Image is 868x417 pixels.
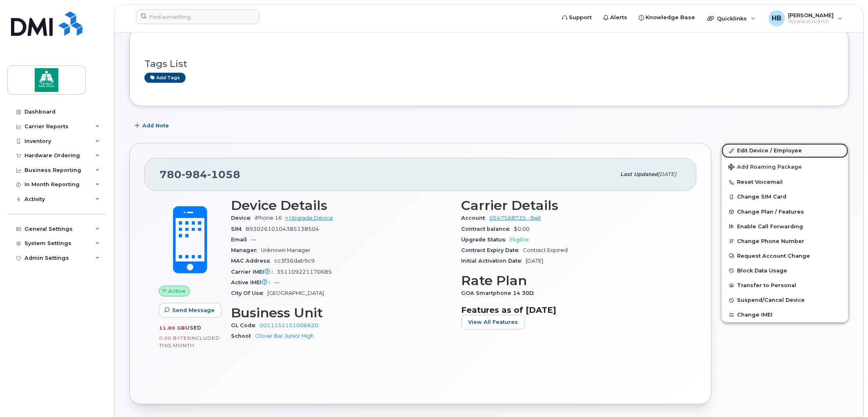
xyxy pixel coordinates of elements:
div: Quicklinks [702,10,761,27]
button: Change Phone Number [722,234,848,249]
span: 11.00 GB [159,325,185,331]
span: Quicklinks [717,15,747,22]
span: used [185,325,202,331]
span: Upgrade Status [462,236,510,243]
span: Email [231,236,251,243]
button: Suspend/Cancel Device [722,293,848,308]
span: Wireless Admin [788,18,834,25]
a: Support [557,9,598,26]
span: [DATE] [526,258,544,264]
span: Active IMEI [231,279,274,285]
span: 0.00 Bytes [159,335,190,341]
span: Suspend/Cancel Device [737,297,805,303]
span: 1058 [207,168,240,181]
span: Carrier IMEI [231,269,277,275]
h3: Carrier Details [462,198,682,213]
span: Support [569,13,592,22]
a: + Upgrade Device [285,215,333,221]
span: [GEOGRAPHIC_DATA] [267,290,324,296]
span: iPhone 16 [255,215,282,221]
span: [PERSON_NAME] [788,12,834,18]
span: Contract Expired [523,247,568,253]
a: Knowledge Base [633,9,701,26]
span: Device [231,215,255,221]
span: City Of Use [231,290,267,296]
span: SIM [231,226,246,232]
button: View All Features [462,315,525,330]
a: Clover Bar Junior High [255,333,314,339]
span: Contract balance [462,226,514,232]
span: View All Features [468,318,518,326]
h3: Features as of [DATE] [462,305,682,315]
div: Holly Berube [763,10,848,27]
span: cc3f36dab9c9 [274,258,315,264]
h3: Tags List [144,59,834,69]
button: Change SIM Card [722,190,848,204]
span: Last updated [621,171,658,177]
span: 89302610104385138504 [246,226,319,232]
span: Manager [231,247,261,253]
a: 0011151151006620 [260,322,318,328]
span: Initial Activation Date [462,258,526,264]
button: Change IMEI [722,308,848,322]
a: Edit Device / Employee [722,143,848,158]
h3: Rate Plan [462,273,682,288]
span: 780 [160,168,240,181]
span: Account [462,215,490,221]
span: — [274,279,280,285]
span: 351109221170685 [277,269,332,275]
span: Alerts [610,13,628,22]
a: 0547568735 - Bell [490,215,541,221]
span: Contract Expiry Date [462,247,523,253]
span: Knowledge Base [646,13,695,22]
span: Change Plan / Features [737,209,804,215]
button: Send Message [159,303,222,318]
input: Find something... [136,9,260,24]
span: Add Roaming Package [728,164,802,172]
h3: Device Details [231,198,452,213]
button: Add Note [129,118,176,133]
span: GL Code [231,322,260,328]
span: $0.00 [514,226,530,232]
button: Add Roaming Package [722,158,848,175]
span: Active [169,287,186,295]
a: Add tags [144,73,186,83]
button: Change Plan / Features [722,205,848,219]
button: Reset Voicemail [722,175,848,190]
span: 984 [182,168,207,181]
button: Enable Call Forwarding [722,219,848,234]
span: HB [772,13,782,23]
span: School [231,333,255,339]
button: Block Data Usage [722,263,848,278]
button: Transfer to Personal [722,278,848,293]
span: [DATE] [658,171,677,177]
span: Unknown Manager [261,247,311,253]
span: GOA Smartphone 14 30D [462,290,538,296]
span: Eligible [510,236,529,243]
span: — [251,236,256,243]
span: MAC Address [231,258,274,264]
button: Request Account Change [722,249,848,263]
a: Alerts [598,9,633,26]
span: Send Message [172,306,215,314]
span: Add Note [142,122,169,129]
span: Enable Call Forwarding [737,223,804,230]
h3: Business Unit [231,306,452,320]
